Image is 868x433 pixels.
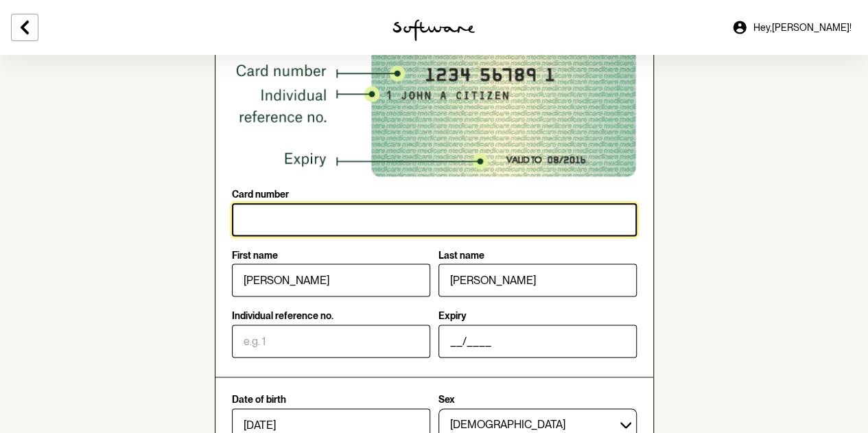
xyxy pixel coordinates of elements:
[753,22,852,34] span: Hey, [PERSON_NAME] !
[392,19,475,41] img: software logo
[232,310,333,322] p: Individual reference no.
[232,10,637,177] img: medicare card info
[438,394,455,406] p: Sex
[438,310,467,322] p: Expiry
[232,189,289,200] p: Card number
[723,11,860,44] a: Hey,[PERSON_NAME]!
[232,250,278,261] p: First name
[232,394,286,406] p: Date of birth
[232,325,430,358] input: e.g. 1
[438,250,484,261] p: Last name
